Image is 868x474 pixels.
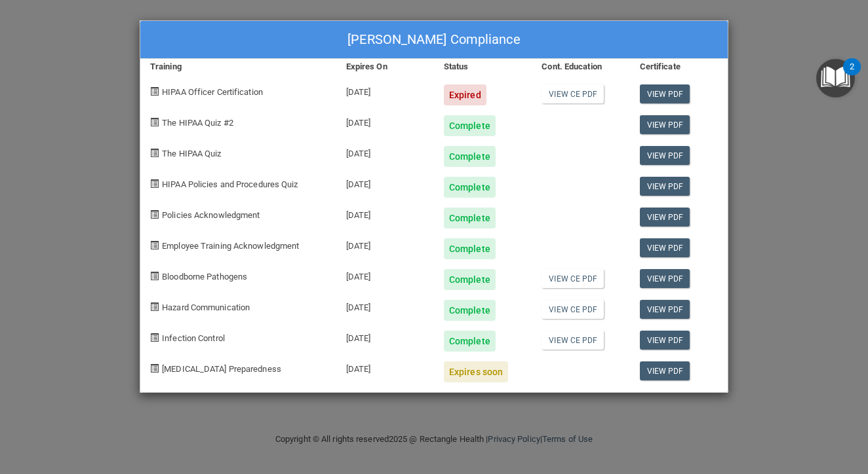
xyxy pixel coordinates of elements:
a: View CE PDF [542,269,604,288]
div: [DATE] [336,198,434,228]
span: Policies Acknowledgment [162,210,260,220]
a: View PDF [640,208,690,227]
span: Infection Control [162,333,225,343]
span: Hazard Communication [162,302,250,312]
span: [MEDICAL_DATA] Preparedness [162,364,281,374]
div: Status [434,59,532,75]
div: [DATE] [336,259,434,290]
span: Bloodborne Pathogens [162,272,247,282]
div: 2 [850,67,854,84]
span: HIPAA Policies and Procedures Quiz [162,179,298,189]
div: [PERSON_NAME] Compliance [140,21,728,59]
a: View PDF [640,115,690,134]
a: View PDF [640,361,690,380]
div: [DATE] [336,228,434,259]
div: [DATE] [336,136,434,167]
div: Complete [444,146,496,167]
a: View CE PDF [542,84,604,103]
div: Complete [444,238,496,259]
div: [DATE] [336,290,434,321]
a: View PDF [640,146,690,165]
a: View PDF [640,331,690,350]
a: View CE PDF [542,331,604,350]
div: Certificate [630,59,728,75]
a: View PDF [640,269,690,288]
div: Complete [444,177,496,198]
div: [DATE] [336,352,434,382]
div: Cont. Education [532,59,629,75]
div: [DATE] [336,167,434,198]
div: Complete [444,269,496,290]
button: Open Resource Center, 2 new notifications [816,59,855,98]
div: [DATE] [336,105,434,136]
div: Expires On [336,59,434,75]
span: HIPAA Officer Certification [162,87,263,97]
div: [DATE] [336,321,434,352]
div: Training [140,59,336,75]
a: View PDF [640,177,690,196]
a: View CE PDF [542,300,604,319]
div: Complete [444,208,496,228]
a: View PDF [640,238,690,257]
a: View PDF [640,300,690,319]
div: [DATE] [336,75,434,105]
div: Complete [444,115,496,136]
div: Expired [444,84,486,105]
span: Employee Training Acknowledgment [162,241,299,251]
a: View PDF [640,84,690,103]
div: Expires soon [444,361,508,382]
span: The HIPAA Quiz #2 [162,118,233,128]
div: Complete [444,331,496,352]
span: The HIPAA Quiz [162,149,221,158]
div: Complete [444,300,496,321]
